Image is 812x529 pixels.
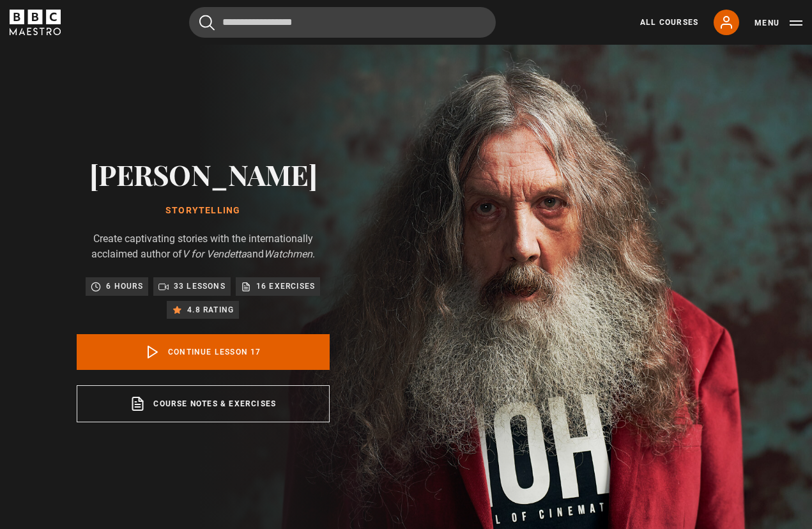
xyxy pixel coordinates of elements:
[264,248,312,260] i: Watchmen
[187,303,234,316] p: 4.8 rating
[199,15,215,31] button: Submit the search query
[189,7,496,38] input: Search
[755,17,802,29] button: Toggle navigation
[77,158,330,190] h2: [PERSON_NAME]
[182,248,247,260] i: V for Vendetta
[256,280,315,293] p: 16 exercises
[77,385,330,422] a: Course notes & exercises
[77,206,330,216] h1: Storytelling
[106,280,142,293] p: 6 hours
[77,334,330,370] a: Continue lesson 17
[640,17,698,28] a: All Courses
[77,231,330,262] p: Create captivating stories with the internationally acclaimed author of and .
[174,280,226,293] p: 33 lessons
[10,10,61,35] svg: BBC Maestro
